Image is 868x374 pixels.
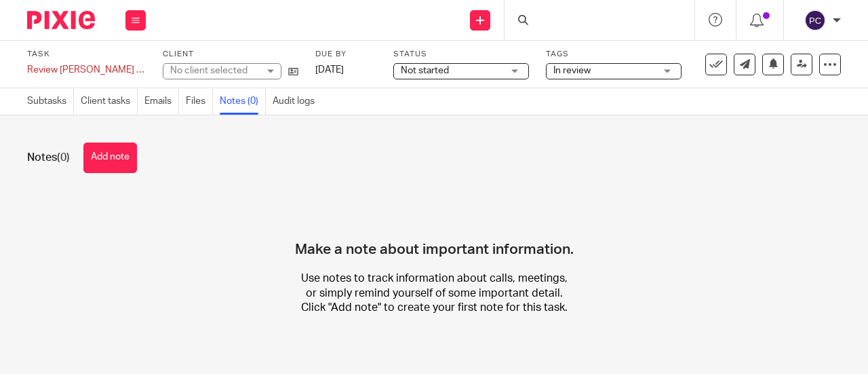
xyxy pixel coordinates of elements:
[288,67,298,77] i: Open client page
[401,66,449,75] span: Not started
[27,151,70,165] h1: Notes
[83,143,137,173] button: Add note
[804,10,826,31] img: svg%3E
[27,63,146,77] div: Review Minka Lee Tax Return
[27,88,74,115] a: Subtasks
[393,49,529,60] label: Status
[762,54,784,75] button: Snooze task
[220,88,266,115] a: Notes (0)
[170,64,258,77] div: No client selected
[295,193,574,259] h4: Make a note about important information.
[81,88,138,115] a: Client tasks
[27,63,146,77] div: Review [PERSON_NAME] Tax Return
[27,11,95,29] img: Pixie
[27,49,146,60] label: Task
[734,54,755,75] a: Send new email to Lee, Minhka A. &amp; Do, Vivian
[144,88,179,115] a: Emails
[298,272,570,315] p: Use notes to track information about calls, meetings, or simply remind yourself of some important...
[186,88,213,115] a: Files
[791,54,812,75] a: Reassign task
[163,49,298,60] label: Client
[315,65,344,75] span: [DATE]
[57,152,70,163] span: (0)
[273,88,321,115] a: Audit logs
[546,49,682,60] label: Tags
[553,66,591,75] span: In review
[315,49,376,60] label: Due by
